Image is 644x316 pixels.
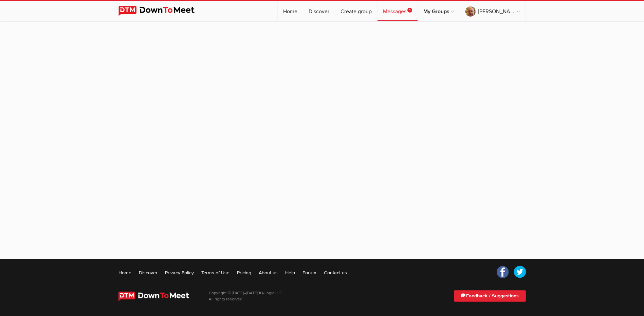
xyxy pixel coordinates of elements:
a: Discover [139,269,158,276]
a: Pricing [237,269,251,276]
a: Home [278,1,303,21]
a: Discover [303,1,335,21]
a: Contact us [324,269,347,276]
a: Create group [335,1,377,21]
a: Feedback / Suggestions [454,290,526,302]
a: [PERSON_NAME] [460,1,526,21]
a: Privacy Policy [165,269,194,276]
a: Facebook [497,266,509,278]
img: DownToMeet [118,292,199,301]
a: Twitter [514,266,526,278]
a: Terms of Use [201,269,229,276]
span: 1 [407,8,412,13]
a: Messages1 [378,1,418,21]
a: About us [259,269,278,276]
img: DownToMeet [118,6,205,16]
a: My Groups [418,1,460,21]
span: 21st [243,298,248,301]
p: Copyright © [DATE]–[DATE] IQ-Logic LLC. All rights reserved. [209,290,283,302]
a: Help [285,269,295,276]
a: Forum [302,269,316,276]
a: Home [118,269,131,276]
